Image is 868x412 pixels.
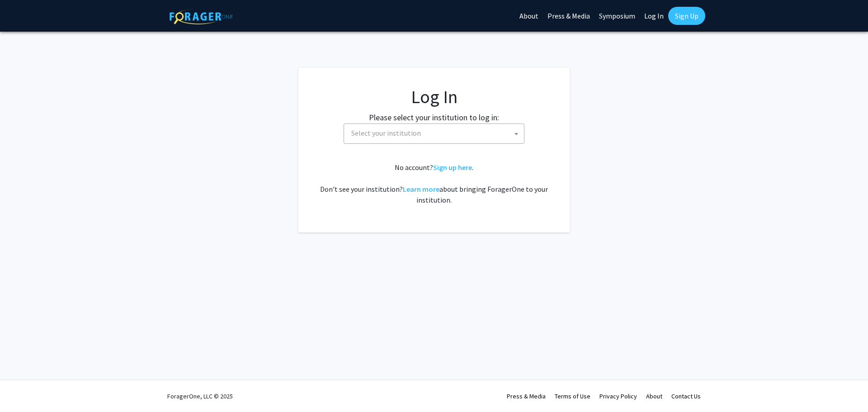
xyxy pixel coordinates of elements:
span: Select your institution [344,123,524,144]
div: No account? . Don't see your institution? about bringing ForagerOne to your institution. [316,162,552,205]
h1: Log In [316,86,552,108]
img: ForagerOne Logo [170,9,233,24]
span: Select your institution [351,128,421,137]
a: Contact Us [671,392,701,400]
a: About [646,392,662,400]
a: Sign up here [433,163,472,172]
span: Select your institution [348,124,524,142]
label: Please select your institution to log in: [369,111,499,123]
a: Press & Media [507,392,546,400]
div: ForagerOne, LLC © 2025 [167,380,233,412]
a: Terms of Use [555,392,590,400]
a: Sign Up [668,7,705,25]
a: Learn more about bringing ForagerOne to your institution [403,185,439,194]
iframe: Chat [7,371,38,405]
a: Privacy Policy [599,392,637,400]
